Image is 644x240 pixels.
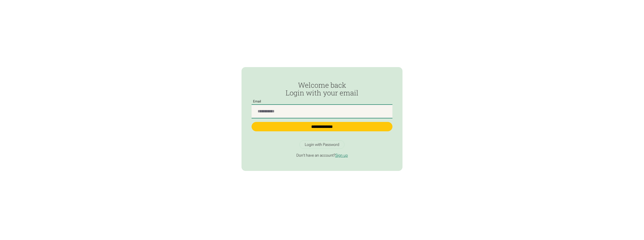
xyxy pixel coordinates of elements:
[305,142,339,147] div: Login with Password
[252,153,392,158] p: Don't have an account?
[252,99,263,103] label: Email
[252,81,392,136] form: Passwordless Login
[252,81,392,97] h2: Welcome back Login with your email
[335,153,348,158] a: Sign up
